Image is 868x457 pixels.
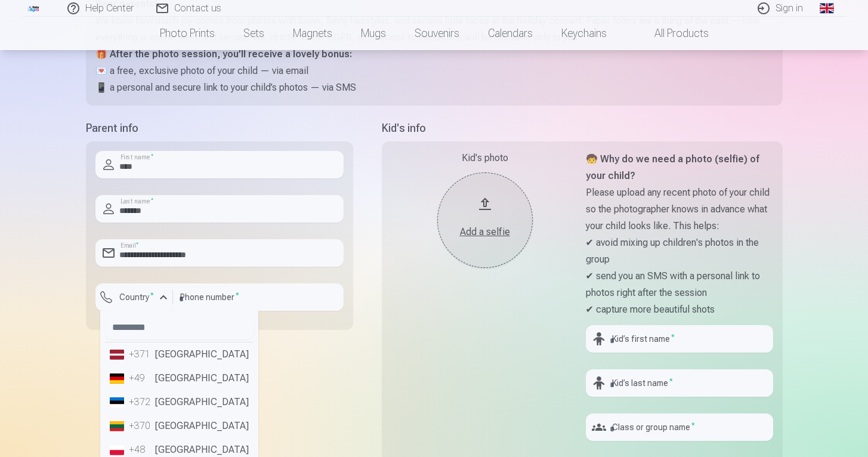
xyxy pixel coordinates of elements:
[586,301,773,318] p: ✔ capture more beautiful shots
[95,63,773,79] p: 💌 a free, exclusive photo of your child — via email
[95,283,173,311] button: Country*
[400,17,474,50] a: Souvenirs
[586,234,773,268] p: ✔ avoid mixing up children's photos in the group
[621,17,723,50] a: All products
[115,291,159,303] label: Country
[129,443,153,457] div: +48
[229,17,279,50] a: Sets
[586,153,759,181] strong: 🧒 Why do we need a photo (selfie) of your child?
[437,172,533,268] button: Add a selfie
[27,5,41,12] img: /fa1
[129,395,153,409] div: +372
[547,17,621,50] a: Keychains
[95,79,773,96] p: 📱 a personal and secure link to your child’s photos — via SMS
[129,371,153,385] div: +49
[382,120,783,137] h5: Kid's info
[105,390,254,414] li: [GEOGRAPHIC_DATA]
[449,225,521,239] div: Add a selfie
[86,120,353,137] h5: Parent info
[586,184,773,234] p: Please upload any recent photo of your child so the photographer knows in advance what your child...
[129,419,153,433] div: +370
[105,414,254,438] li: [GEOGRAPHIC_DATA]
[474,17,547,50] a: Calendars
[279,17,347,50] a: Magnets
[105,366,254,390] li: [GEOGRAPHIC_DATA]
[95,48,352,60] strong: 🎁 After the photo session, you’ll receive a lovely bonus:
[586,268,773,301] p: ✔ send you an SMS with a personal link to photos right after the session
[391,151,579,165] div: Kid's photo
[105,342,254,366] li: [GEOGRAPHIC_DATA]
[146,17,229,50] a: Photo prints
[129,347,153,362] div: +371
[347,17,400,50] a: Mugs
